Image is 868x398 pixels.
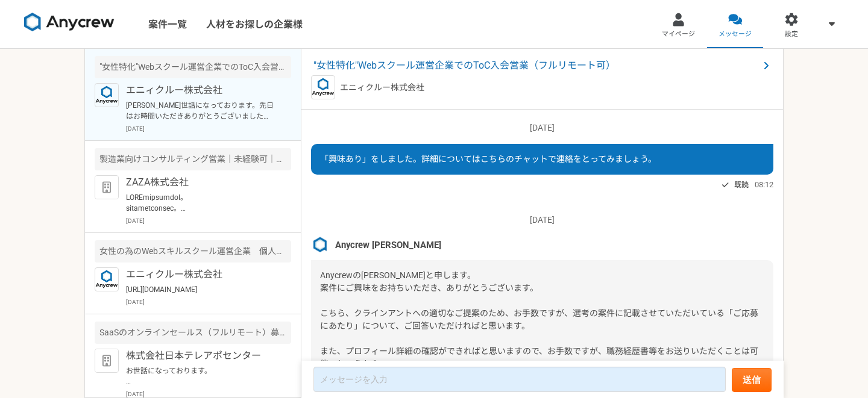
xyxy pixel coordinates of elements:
[719,30,752,39] span: メッセージ
[126,267,275,282] p: エニィクルー株式会社
[734,178,749,192] span: 既読
[95,83,119,107] img: logo_text_blue_01.png
[662,30,695,39] span: マイページ
[126,83,275,98] p: エニィクルー株式会社
[755,179,773,190] span: 08:12
[95,349,119,373] img: default_org_logo-42cde973f59100197ec2c8e796e4974ac8490bb5b08a0eb061ff975e4574aa76.png
[126,365,275,387] p: お世話になっております。 プロフィール拝見してとても魅力的なご経歴で、 ぜひ一度、弊社面談をお願いできないでしょうか？ [URL][DOMAIN_NAME][DOMAIN_NAME] 当社ですが...
[126,284,275,295] p: [URL][DOMAIN_NAME]
[126,100,275,122] p: [PERSON_NAME]世話になっております。先日はお時間いただきありがとうございました。また、職務経歴書の更新ありがとうございました。 先方担当者様にご提案したところ、ぜひお願いしたいとのこ...
[126,175,275,190] p: ZAZA株式会社
[126,297,291,306] p: [DATE]
[311,214,773,226] p: [DATE]
[126,216,291,225] p: [DATE]
[126,349,275,363] p: 株式会社日本テレアポセンター
[126,124,291,133] p: [DATE]
[311,122,773,134] p: [DATE]
[95,175,119,199] img: default_org_logo-42cde973f59100197ec2c8e796e4974ac8490bb5b08a0eb061ff975e4574aa76.png
[95,322,291,344] div: SaaSのオンラインセールス（フルリモート）募集
[320,270,758,394] span: Anycrewの[PERSON_NAME]と申します。 案件にご興味をお持ちいただき、ありがとうございます。 こちら、クラインアントへの適切なご提案のため、お手数ですが、選考の案件に記載させてい...
[340,81,424,94] p: エニィクルー株式会社
[785,30,798,39] span: 設定
[320,154,656,164] span: 「興味あり」をしました。詳細についてはこちらのチャットで連絡をとってみましょう。
[95,148,291,170] div: 製造業向けコンサルティング営業｜未経験可｜法人営業としてキャリアアップしたい方
[24,13,115,32] img: 8DqYSo04kwAAAAASUVORK5CYII=
[732,368,772,392] button: 送信
[311,75,335,99] img: logo_text_blue_01.png
[311,236,329,254] img: %E3%82%B9%E3%82%AF%E3%83%AA%E3%83%BC%E3%83%B3%E3%82%B7%E3%83%A7%E3%83%83%E3%83%88_2025-08-07_21.4...
[126,192,275,214] p: LOREmipsumdol。 sitametconsec。 adipiscingelitsedd、eiusmOdtEmporincididun「Utlabor」etdolore、magnaali...
[95,240,291,263] div: 女性の為のWebスキルスクール運営企業 個人営業
[335,238,441,252] span: Anycrew [PERSON_NAME]
[313,58,759,73] span: "女性特化"Webスクール運営企業でのToC入会営業（フルリモート可）
[95,267,119,291] img: logo_text_blue_01.png
[95,56,291,78] div: "女性特化"Webスクール運営企業でのToC入会営業（フルリモート可）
